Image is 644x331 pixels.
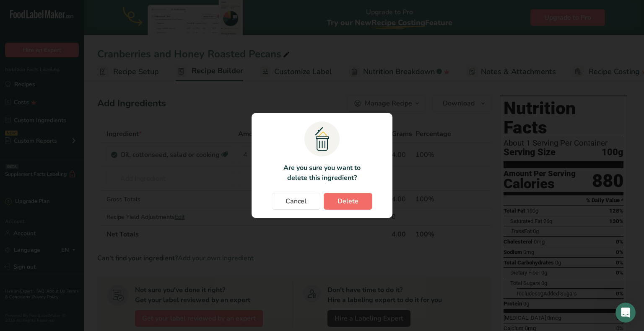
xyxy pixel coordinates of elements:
[615,303,636,323] iframe: Intercom live chat
[278,163,365,183] p: Are you sure you want to delete this ingredient?
[272,193,320,210] button: Cancel
[286,196,306,206] span: Cancel
[338,196,358,206] span: Delete
[324,193,372,210] button: Delete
